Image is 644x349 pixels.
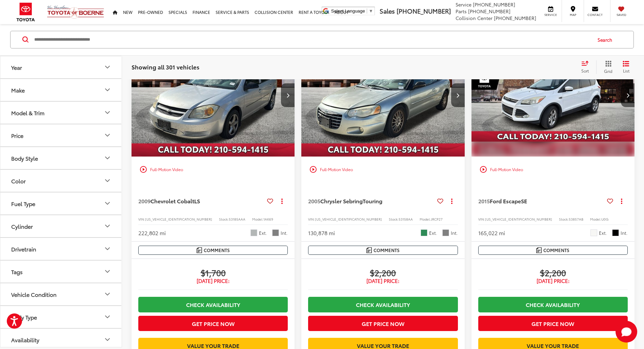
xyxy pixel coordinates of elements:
[0,170,122,192] button: ColorColor
[0,238,122,260] button: DrivetrainDrivetrain
[478,297,628,312] a: Check Availability
[616,321,637,343] svg: Start Chat
[229,217,245,222] span: 53185AAA
[138,197,264,205] a: 2009Chevrolet CobaltLS
[451,230,458,236] span: Int.
[591,31,622,48] button: Search
[478,217,485,222] span: VIN:
[103,268,112,276] div: Tags
[536,247,542,253] img: Comments
[559,217,569,222] span: Stock:
[219,217,229,222] span: Stock:
[263,217,273,222] span: 1AK69
[590,229,597,236] span: Oxford White
[490,197,521,205] span: Ford Escape
[0,79,122,101] button: MakeMake
[103,290,112,299] div: Vehicle Condition
[471,34,635,157] img: 2015 Ford Escape SE
[315,217,382,222] span: [US_VEHICLE_IDENTIFICATION_NUMBER]
[399,217,413,222] span: 53158AA
[308,217,315,222] span: VIN:
[621,83,635,107] button: Next image
[468,8,510,15] span: [PHONE_NUMBER]
[420,217,431,222] span: Model:
[308,229,335,237] div: 130,878 mi
[47,5,104,19] img: Vic Vaughan Toyota of Boerne
[446,195,458,207] button: Actions
[320,197,363,205] span: Chrysler Sebring
[11,314,37,320] div: Body Type
[11,132,23,139] div: Price
[456,15,492,21] span: Collision Center
[301,34,465,157] div: 2005 Chrysler Sebring Touring 0
[301,34,465,157] a: 2005 Chrysler Sebring Touring2005 Chrysler Sebring Touring2005 Chrysler Sebring Touring2005 Chrys...
[11,155,38,161] div: Body Style
[451,83,465,107] button: Next image
[473,1,515,8] span: [PHONE_NUMBER]
[138,246,288,255] button: Comments
[194,197,200,205] span: LS
[0,283,122,305] button: Vehicle ConditionVehicle Condition
[599,230,607,236] span: Ext.
[308,197,434,205] a: 2005Chrysler SebringTouring
[11,223,33,229] div: Cylinder
[614,13,629,17] span: Saved
[478,197,604,205] a: 2015Ford EscapeSE
[11,246,36,252] div: Drivetrain
[0,215,122,237] button: CylinderCylinder
[380,6,395,15] span: Sales
[331,8,373,14] a: Select Language​
[616,321,637,343] button: Toggle Chat Window
[543,13,558,17] span: Service
[0,102,122,124] button: Model & TrimModel & Trim
[103,177,112,185] div: Color
[131,34,295,157] div: 2009 Chevrolet Cobalt LS 0
[578,60,596,74] button: Select sort value
[569,217,583,222] span: 53857AB
[612,229,619,236] span: Black
[0,124,122,146] button: PricePrice
[587,13,603,17] span: Contact
[478,229,505,237] div: 165,022 mi
[543,247,569,253] span: Comments
[366,247,372,253] img: Comments
[103,131,112,140] div: Price
[103,109,112,117] div: Model & Trim
[494,15,536,21] span: [PHONE_NUMBER]
[103,336,112,344] div: Availability
[621,198,622,204] span: dropdown dots
[616,195,628,207] button: Actions
[621,230,628,236] span: Int.
[11,291,57,297] div: Vehicle Condition
[103,63,112,71] div: Year
[150,197,194,205] span: Chevrolet Cobalt
[11,87,25,93] div: Make
[138,297,288,312] a: Check Availability
[397,6,451,15] span: [PHONE_NUMBER]
[478,267,628,278] span: $2,200
[0,147,122,169] button: Body StyleBody Style
[308,246,458,255] button: Comments
[138,217,145,222] span: VIN:
[301,34,465,157] img: 2005 Chrysler Sebring Touring
[11,64,22,70] div: Year
[34,32,591,48] input: Search by Make, Model, or Keyword
[478,246,628,255] button: Comments
[308,267,458,278] span: $2,200
[623,68,629,74] span: List
[204,247,230,253] span: Comments
[138,229,166,237] div: 222,802 mi
[132,63,199,71] span: Showing all 301 vehicles
[308,316,458,331] button: Get Price Now
[0,56,122,78] button: YearYear
[601,217,608,222] span: U0G
[145,217,212,222] span: [US_VEHICLE_IDENTIFICATION_NUMBER]
[0,192,122,214] button: Fuel TypeFuel Type
[103,222,112,230] div: Cylinder
[272,229,279,236] span: Gray
[565,13,580,17] span: Map
[138,267,288,278] span: $1,700
[485,217,552,222] span: [US_VEHICLE_IDENTIFICATION_NUMBER]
